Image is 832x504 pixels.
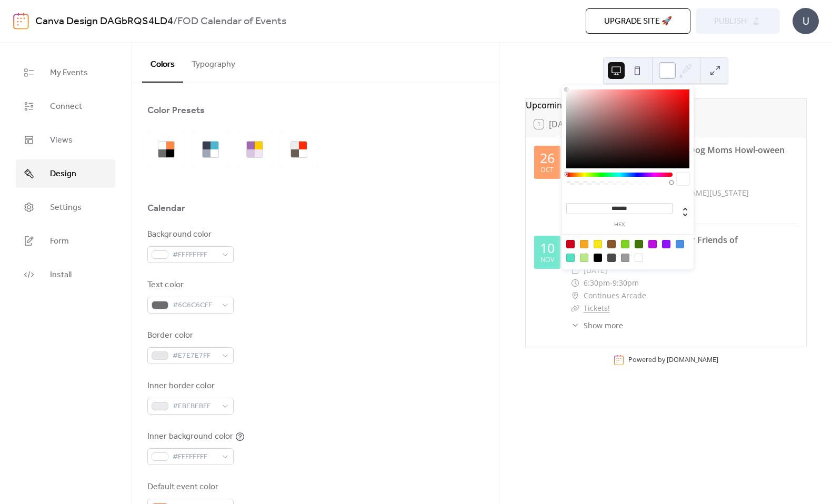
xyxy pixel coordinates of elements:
img: logo [13,13,29,29]
div: #F5A623 [580,240,588,248]
span: Form [50,235,69,248]
div: 10 [540,241,555,255]
span: 6:30pm [584,277,610,289]
div: ​ [571,302,579,315]
a: Connect [16,92,115,120]
div: Nov [540,257,554,264]
div: #000000 [594,254,602,262]
div: U [793,8,819,34]
span: Connect [50,100,82,113]
div: Background color [147,228,232,241]
b: FOD Calendar of Events [177,12,286,32]
div: ​ [571,277,579,289]
a: Design [16,159,115,188]
span: Design [50,168,76,180]
div: #9B9B9B [621,254,629,262]
span: #6C6C6CFF [173,299,217,312]
div: ​ [571,320,579,331]
div: Inner background color [147,430,233,443]
div: #7ED321 [621,240,629,248]
div: #9013FE [662,240,670,248]
button: Upgrade site 🚀 [586,8,690,34]
div: #FFFFFF [635,254,643,262]
span: My Events [50,67,88,79]
div: Color Presets [147,104,205,117]
div: #BD10E0 [648,240,657,248]
div: Border color [147,329,232,342]
span: Views [50,134,73,147]
a: [DOMAIN_NAME] [667,356,718,365]
button: ​Show more [571,320,623,331]
span: #FFFFFFFF [173,249,217,261]
b: / [173,12,177,32]
span: - [610,277,613,289]
div: Calendar [147,202,185,215]
span: Show more [584,320,623,331]
span: Upgrade site 🚀 [604,15,672,28]
span: Settings [50,201,82,214]
a: Canva Design DAGbRQS4LD4 [35,12,173,32]
a: Settings [16,193,115,221]
div: #8B572A [607,240,616,248]
div: #F8E71C [594,240,602,248]
div: 26 [540,152,555,165]
div: ​ [571,264,579,277]
span: #FFFFFFFF [173,451,217,463]
div: #4A90E2 [676,240,684,248]
a: Install [16,260,115,289]
a: My Events [16,58,115,87]
a: Tickets! [584,303,610,313]
span: #EBEBEBFF [173,400,217,413]
div: #B8E986 [580,254,588,262]
div: Inner border color [147,380,232,392]
button: Typography [183,43,244,82]
div: #4A4A4A [607,254,616,262]
div: #50E3C2 [566,254,575,262]
span: Continues Arcade [584,289,646,302]
label: hex [566,222,673,228]
div: ​ [571,289,579,302]
a: Form [16,227,115,255]
span: Install [50,269,72,281]
span: 9:30pm [613,277,639,289]
button: Colors [142,43,183,83]
div: Default event color [147,481,232,493]
div: Oct [540,167,554,174]
div: Powered by [628,356,718,365]
div: Text color [147,279,232,291]
span: [DATE] [584,264,607,277]
div: #D0021B [566,240,575,248]
a: Views [16,126,115,154]
div: Upcoming events [526,99,806,112]
div: #417505 [635,240,643,248]
span: #E7E7E7FF [173,350,217,362]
